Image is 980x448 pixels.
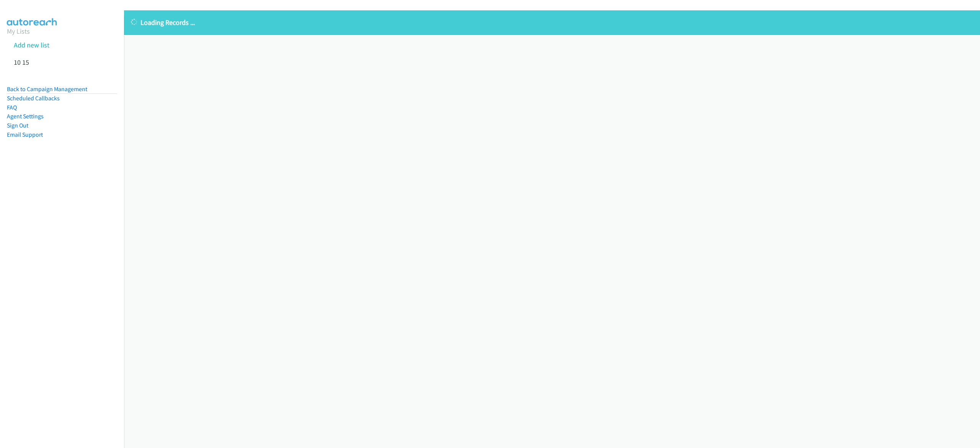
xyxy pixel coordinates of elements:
[7,85,87,93] a: Back to Campaign Management
[131,17,973,28] p: Loading Records ...
[14,58,29,67] a: 10 15
[7,122,28,129] a: Sign Out
[7,131,43,138] a: Email Support
[7,95,60,102] a: Scheduled Callbacks
[7,27,30,36] a: My Lists
[7,104,17,111] a: FAQ
[14,41,49,49] a: Add new list
[7,113,44,120] a: Agent Settings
